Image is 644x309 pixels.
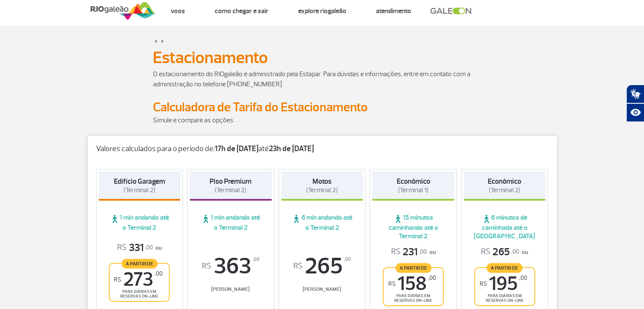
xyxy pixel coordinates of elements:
sup: ,00 [428,274,436,281]
span: [PERSON_NAME] [190,286,272,292]
sup: R$ [293,262,302,271]
h2: Calculadora de Tarifa do Estacionamento [153,99,492,115]
a: > [161,36,164,46]
span: 331 [117,241,153,254]
span: A partir de [122,259,158,268]
span: (Terminal 2) [215,186,246,194]
span: 265 [481,246,519,259]
button: Abrir recursos assistivos. [626,103,644,122]
span: (Terminal 1) [398,186,428,194]
sup: ,00 [253,255,260,264]
strong: 17h de [DATE] [215,144,258,154]
sup: R$ [202,262,211,271]
a: Atendimento [376,7,411,15]
span: para diárias em reservas on-line [117,289,162,299]
span: 363 [190,255,272,278]
span: (Terminal 2) [489,186,520,194]
span: 6 min andando até o Terminal 2 [281,213,363,232]
span: 265 [281,255,363,278]
span: 1 min andando até o Terminal 2 [99,213,181,232]
h1: Estacionamento [153,50,492,65]
span: para diárias em reservas on-line [482,293,527,303]
sup: ,00 [519,274,527,281]
strong: Edifício Garagem [114,177,165,186]
sup: R$ [388,280,395,287]
strong: 23h de [DATE] [269,144,314,154]
p: Simule e compare as opções. [153,115,492,125]
p: ou [391,246,436,259]
p: Valores calculados para o período de: até [96,144,548,154]
strong: Econômico [397,177,430,186]
span: 1 min andando até o Terminal 2 [190,213,272,232]
a: Explore RIOgaleão [298,7,346,15]
strong: Piso Premium [210,177,252,186]
span: [PERSON_NAME] [281,286,363,292]
p: ou [117,241,162,254]
sup: ,00 [155,270,163,277]
a: > [155,36,158,46]
sup: R$ [114,276,121,283]
span: 273 [114,270,163,289]
a: Como chegar e sair [215,7,268,15]
span: 195 [480,274,527,293]
a: Voos [171,7,185,15]
button: Abrir tradutor de língua de sinais. [626,85,644,103]
sup: R$ [480,280,487,287]
span: (Terminal 2) [306,186,338,194]
div: Plugin de acessibilidade da Hand Talk. [626,85,644,122]
sup: ,00 [344,255,351,264]
span: 15 minutos caminhando até o Terminal 2 [372,213,454,240]
span: 6 minutos de caminhada até o [GEOGRAPHIC_DATA] [464,213,546,240]
p: O estacionamento do RIOgaleão é administrado pela Estapar. Para dúvidas e informações, entre em c... [153,69,492,89]
strong: Motos [312,177,332,186]
span: para diárias em reservas on-line [391,293,436,303]
span: A partir de [486,263,522,273]
p: ou [481,246,528,259]
span: A partir de [395,263,431,273]
span: 158 [388,274,436,293]
span: (Terminal 2) [124,186,155,194]
strong: Econômico [488,177,521,186]
span: 231 [391,246,427,259]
